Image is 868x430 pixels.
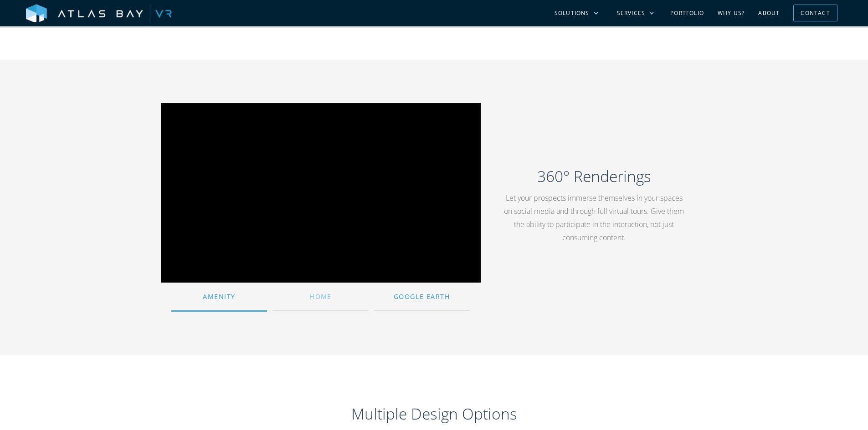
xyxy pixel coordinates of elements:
div: Home [272,287,369,306]
div: Google Earth [374,287,470,306]
h2: Multiple Design Options [161,403,708,425]
img: Atlas Bay VR Logo [26,4,172,23]
h2: 360° Renderings [503,166,686,187]
div: Services [617,9,646,17]
div: Amenity [171,287,267,306]
div: Contact [801,6,830,20]
div: Solutions [555,9,590,17]
a: Contact [793,5,837,21]
p: Let your prospects immerse themselves in your spaces on social media and through full virtual tou... [503,192,686,244]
